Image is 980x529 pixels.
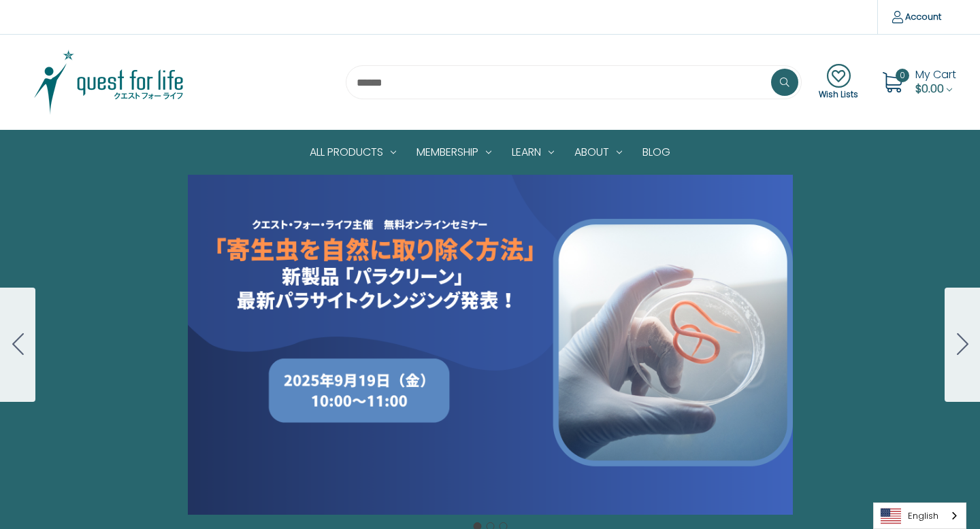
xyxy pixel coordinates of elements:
a: Learn [502,131,564,174]
a: English [874,503,966,528]
a: Cart with 0 items [915,67,956,97]
img: Quest Group [24,48,194,116]
span: $0.00 [915,81,944,97]
a: Membership [406,131,502,174]
a: All Products [299,131,406,174]
a: About [564,131,632,174]
span: My Cart [915,67,956,82]
span: 0 [896,69,909,82]
a: Blog [632,131,681,174]
aside: Language selected: English [873,502,966,529]
div: Language [873,502,966,529]
button: Go to slide 2 [945,288,980,402]
a: Wish Lists [819,64,858,101]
